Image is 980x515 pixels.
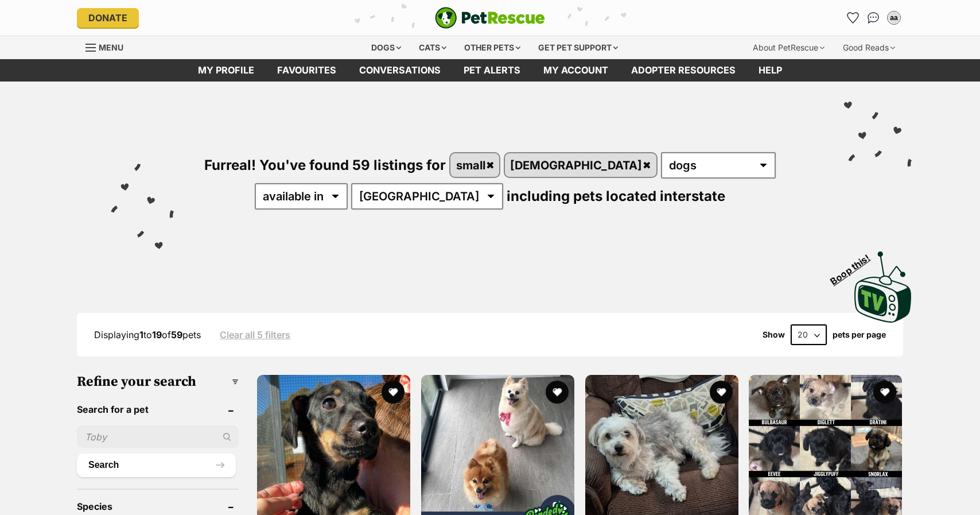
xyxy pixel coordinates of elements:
a: Adopter resources [620,59,747,82]
a: small [450,153,499,177]
span: including pets located interstate [507,188,725,204]
a: Conversations [864,9,882,27]
span: Furreal! You've found 59 listings for [204,157,446,173]
button: favourite [873,381,896,404]
button: favourite [709,381,732,404]
button: favourite [382,381,405,404]
span: Boop this! [829,245,881,286]
header: Species [77,501,239,512]
div: Get pet support [530,36,626,59]
a: PetRescue [435,7,545,29]
strong: 19 [152,329,162,340]
a: Help [747,59,794,82]
a: Favourites [843,9,862,27]
a: Donate [77,8,139,28]
header: Search for a pet [77,404,239,415]
div: aa [888,12,900,24]
button: Search [77,454,236,477]
strong: 1 [139,329,143,340]
img: PetRescue TV logo [854,251,912,323]
a: Favourites [266,59,348,82]
h3: Refine your search [77,374,239,390]
strong: 59 [171,329,182,340]
img: logo-e224e6f780fb5917bec1dbf3a21bbac754714ae5b6737aabdf751b685950b380.svg [435,7,545,29]
a: conversations [348,59,452,82]
div: Cats [411,36,454,59]
button: My account [885,9,903,27]
a: Menu [85,36,131,57]
span: Show [763,330,785,339]
span: Displaying to of pets [94,329,201,340]
a: [DEMOGRAPHIC_DATA] [505,153,656,177]
span: Menu [99,42,123,52]
a: My account [532,59,620,82]
a: My profile [186,59,266,82]
input: Toby [77,426,239,448]
a: Clear all 5 filters [220,330,290,340]
button: favourite [546,381,569,404]
a: Pet alerts [452,59,532,82]
div: Dogs [363,36,409,59]
div: Other pets [456,36,528,59]
ul: Account quick links [843,9,903,27]
div: About PetRescue [745,36,833,59]
a: Boop this! [854,241,912,325]
img: chat-41dd97257d64d25036548639549fe6c8038ab92f7586957e7f3b1b290dea8141.svg [868,12,880,24]
div: Good Reads [835,36,903,59]
label: pets per page [833,330,886,339]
